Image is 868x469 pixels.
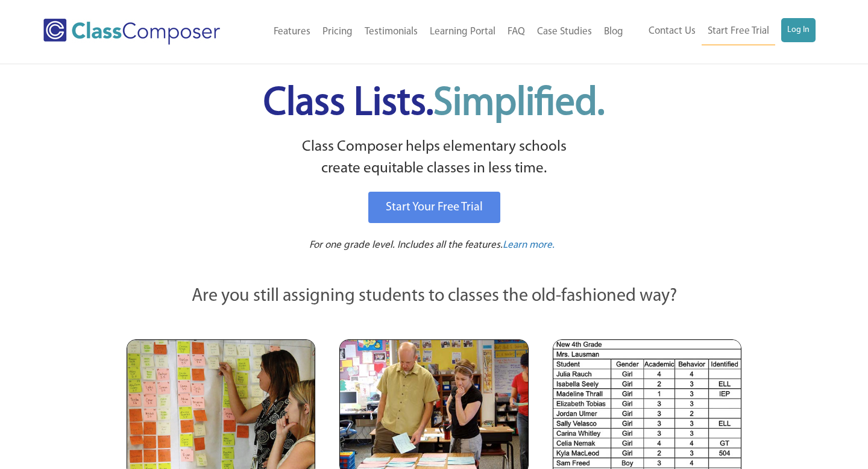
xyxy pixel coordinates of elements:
[127,283,741,310] p: Are you still assigning students to classes the old-fashioned way?
[309,240,503,250] span: For one grade level. Includes all the features.
[598,19,629,45] a: Blog
[368,192,500,223] a: Start Your Free Trial
[386,201,483,213] span: Start Your Free Trial
[503,240,555,250] span: Learn more.
[125,136,743,180] p: Class Composer helps elementary schools create equitable classes in less time.
[643,18,702,45] a: Contact Us
[781,18,816,42] a: Log In
[248,19,629,45] nav: Header Menu
[531,19,598,45] a: Case Studies
[263,84,605,124] span: Class Lists.
[433,84,605,124] span: Simplified.
[268,19,316,45] a: Features
[502,19,531,45] a: FAQ
[359,19,424,45] a: Testimonials
[424,19,502,45] a: Learning Portal
[316,19,359,45] a: Pricing
[702,18,775,45] a: Start Free Trial
[629,18,816,45] nav: Header Menu
[43,19,220,45] img: Class Composer
[503,238,555,253] a: Learn more.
